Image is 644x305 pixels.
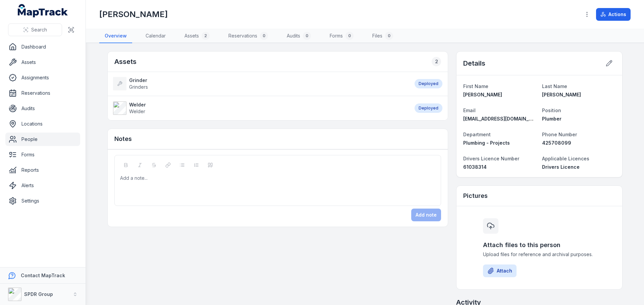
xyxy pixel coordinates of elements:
[463,59,485,68] h2: Details
[113,101,408,115] a: WelderWelder
[542,92,581,97] span: [PERSON_NAME]
[24,291,53,297] strong: SPDR Group
[114,57,137,66] h2: Assets
[5,102,80,115] a: Audits
[415,103,442,113] div: Deployed
[99,9,168,20] h1: [PERSON_NAME]
[129,108,145,114] span: Welder
[415,79,442,88] div: Deployed
[5,86,80,100] a: Reservations
[5,133,80,146] a: People
[129,77,148,84] strong: Grinder
[5,56,80,69] a: Assets
[463,83,488,89] span: First Name
[281,29,316,43] a: Audits0
[483,251,596,258] span: Upload files for reference and archival purposes.
[113,77,408,90] a: GrinderGrinders
[140,29,171,43] a: Calendar
[179,29,215,43] a: Assets2
[5,194,80,208] a: Settings
[542,164,580,170] span: Drivers Licence
[21,273,65,278] strong: Contact MapTrack
[18,4,68,17] a: MapTrack
[5,117,80,131] a: Locations
[463,191,488,201] h3: Pictures
[463,156,519,161] span: Drivers Licence Number
[5,163,80,177] a: Reports
[114,134,132,144] h3: Notes
[463,92,502,97] span: [PERSON_NAME]
[31,26,47,33] span: Search
[542,107,561,113] span: Position
[129,101,146,108] strong: Welder
[463,164,487,170] span: 61038314
[542,156,589,161] span: Applicable Licences
[345,32,354,40] div: 0
[5,71,80,84] a: Assignments
[483,240,596,250] h3: Attach files to this person
[432,57,441,66] div: 2
[542,132,577,137] span: Phone Number
[303,32,311,40] div: 0
[5,40,80,54] a: Dashboard
[260,32,268,40] div: 0
[542,140,571,146] span: 425708099
[8,23,62,36] button: Search
[596,8,631,21] button: Actions
[367,29,398,43] a: Files0
[542,83,567,89] span: Last Name
[385,32,393,40] div: 0
[5,179,80,192] a: Alerts
[202,32,210,40] div: 2
[542,116,561,122] span: Plumber
[324,29,359,43] a: Forms0
[483,264,517,277] button: Attach
[223,29,273,43] a: Reservations0
[99,29,132,43] a: Overview
[463,107,476,113] span: Email
[5,148,80,161] a: Forms
[463,140,510,146] span: Plumbing - Projects
[463,116,544,122] span: [EMAIL_ADDRESS][DOMAIN_NAME]
[463,132,491,137] span: Department
[129,84,148,90] span: Grinders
